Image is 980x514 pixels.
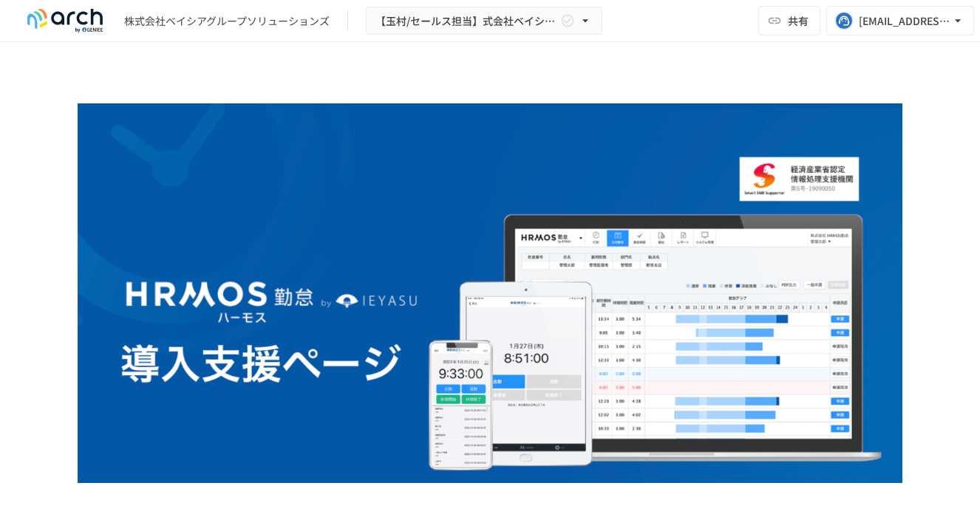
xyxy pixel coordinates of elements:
[124,13,330,29] div: 株式会社ベイシアグループソリューションズ
[18,9,112,32] img: logo-default@2x-9cf2c760.svg
[375,12,557,30] span: 【玉村/セールス担当】式会社ベイシアグループソリューションズ様_導入支援サポート
[758,6,820,35] button: 共有
[826,6,974,35] button: [EMAIL_ADDRESS][DOMAIN_NAME]
[366,7,602,35] button: 【玉村/セールス担当】式会社ベイシアグループソリューションズ様_導入支援サポート
[859,12,950,30] div: [EMAIL_ADDRESS][DOMAIN_NAME]
[78,103,902,513] img: l0mbyLEhUrASHL3jmzuuxFt4qdie8HDrPVHkIveOjLi
[788,13,809,29] span: 共有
